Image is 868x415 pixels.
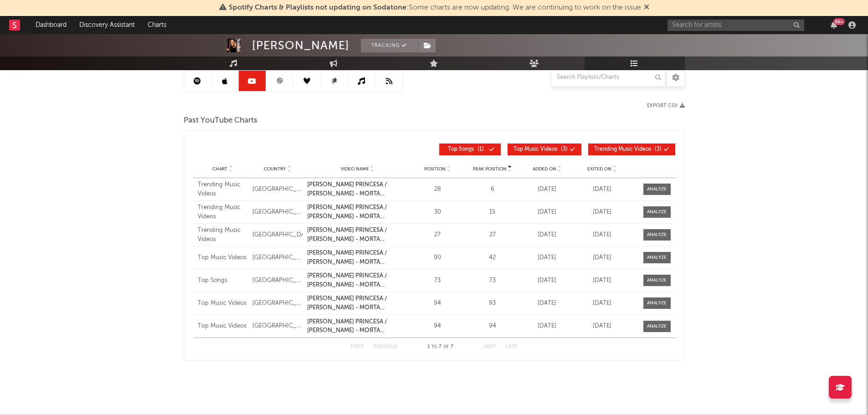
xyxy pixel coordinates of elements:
span: : Some charts are now updating. We are continuing to work on the issue [229,4,641,11]
div: 93 [467,299,517,308]
div: 94 [467,322,517,331]
span: to [431,345,437,349]
span: ( 1 ) [445,147,487,152]
span: ( 3 ) [514,147,568,152]
input: Search for artists [668,20,804,31]
div: [DATE] [522,299,572,308]
button: Previous [373,344,397,349]
div: [DATE] [522,208,572,217]
button: First [351,344,364,349]
div: [GEOGRAPHIC_DATA] [252,322,303,331]
div: 28 [412,185,462,194]
span: Added On [533,166,556,172]
button: Last [506,344,518,349]
div: [DATE] [577,185,627,194]
button: Top Music Videos(3) [508,143,581,155]
div: 94 [412,322,462,331]
button: Trending Music Videos(3) [588,143,675,155]
a: [PERSON_NAME] PRINCESA / [PERSON_NAME] - МОЯТА ПРИНЦЕСА [307,180,408,198]
button: Export CSV [647,103,685,108]
div: Top Music Videos [198,322,248,331]
div: [DATE] [522,276,572,285]
div: 99 + [833,18,845,25]
div: [DATE] [522,185,572,194]
span: Top Music Videos [514,147,557,152]
div: Trending Music Videos [198,226,248,244]
div: [DATE] [522,253,572,262]
a: Dashboard [29,16,73,34]
a: [PERSON_NAME] PRINCESA / [PERSON_NAME] - МОЯТА ПРИНЦЕСА [307,272,408,289]
span: Past YouTube Charts [184,115,257,126]
div: 94 [412,299,462,308]
div: [DATE] [577,253,627,262]
div: 27 [412,231,462,240]
span: Dismiss [644,4,649,11]
div: 30 [412,208,462,217]
a: Charts [141,16,173,34]
span: ( 3 ) [594,147,662,152]
input: Search Playlists/Charts [552,68,666,87]
div: [DATE] [577,322,627,331]
button: Next [484,344,497,349]
div: Trending Music Videos [198,180,248,198]
button: Tracking [361,39,418,52]
div: 73 [467,276,517,285]
div: 27 [467,231,517,240]
span: Peak Position [473,166,507,172]
span: Country [264,166,286,172]
div: [GEOGRAPHIC_DATA] [252,185,303,194]
a: [PERSON_NAME] PRINCESA / [PERSON_NAME] - МОЯТА ПРИНЦЕСА [307,203,408,221]
span: Top Songs [448,147,474,152]
a: [PERSON_NAME] PRINCESA / [PERSON_NAME] - МОЯТА ПРИНЦЕСА [307,226,408,244]
span: Trending Music Videos [594,147,651,152]
div: 90 [412,253,462,262]
div: 6 [467,185,517,194]
div: [DATE] [577,231,627,240]
div: [GEOGRAPHIC_DATA] [252,253,303,262]
div: [GEOGRAPHIC_DATA] [252,276,303,285]
div: [PERSON_NAME] [252,39,349,52]
div: [GEOGRAPHIC_DATA] [252,208,303,217]
div: [GEOGRAPHIC_DATA] [252,231,303,240]
div: Top Music Videos [198,253,248,262]
span: of [443,345,449,349]
button: Top Songs(1) [439,143,501,155]
div: [DATE] [577,276,627,285]
a: Discovery Assistant [73,16,141,34]
div: Top Music Videos [198,299,248,308]
div: 42 [467,253,517,262]
div: [DATE] [577,299,627,308]
span: Exited On [587,166,611,172]
div: [DATE] [522,322,572,331]
div: 1 7 7 [416,342,466,353]
span: Spotify Charts & Playlists not updating on Sodatone [229,4,406,11]
div: Trending Music Videos [198,203,248,221]
div: [DATE] [577,208,627,217]
span: Chart [212,166,227,172]
span: Video Name [341,166,369,172]
a: [PERSON_NAME] PRINCESA / [PERSON_NAME] - МОЯТА ПРИНЦЕСА [307,294,408,312]
div: 73 [412,276,462,285]
div: 15 [467,208,517,217]
div: [GEOGRAPHIC_DATA] [252,299,303,308]
div: [DATE] [522,231,572,240]
a: [PERSON_NAME] PRINCESA / [PERSON_NAME] - МОЯТА ПРИНЦЕСА [307,318,408,335]
a: [PERSON_NAME] PRINCESA / [PERSON_NAME] - МОЯТА ПРИНЦЕСА [307,249,408,266]
div: Top Songs [198,276,248,285]
button: 99+ [831,21,837,29]
span: Position [424,166,446,172]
